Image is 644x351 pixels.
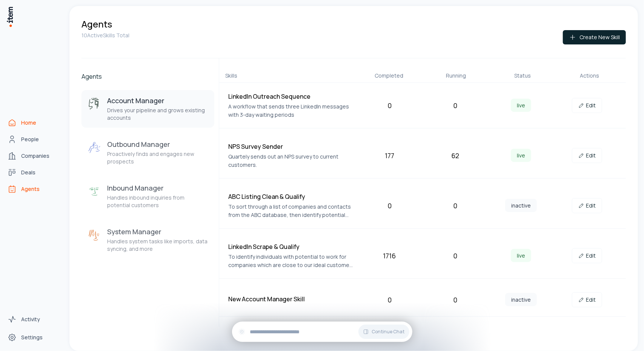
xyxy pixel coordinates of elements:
[511,99,531,112] span: live
[5,132,62,147] a: People
[81,177,214,215] button: Inbound ManagerInbound ManagerHandles inbound inquiries from potential customers
[563,30,626,44] button: Create New Skill
[107,194,208,209] p: Handles inbound inquiries from potential customers
[81,221,214,259] button: System ManagerSystem ManagerHandles system tasks like imports, data syncing, and more
[372,329,405,335] span: Continue Chat
[228,253,354,269] p: To identify individuals with potential to work for companies which are close to our ideal custome...
[107,183,208,192] h3: Inbound Manager
[81,90,214,128] button: Account ManagerAccount ManagerDrives your pipeline and grows existing accounts
[228,203,354,219] p: To sort through a list of companies and contacts from the ABC database, then identify potential o...
[228,102,354,119] p: A workflow that sends three LinkedIn messages with 3-day waiting periods
[360,150,420,161] div: 177
[232,322,412,342] div: Continue Chat
[107,150,208,165] p: Proactively finds and engages new prospects
[88,229,101,242] img: System Manager
[426,250,485,261] div: 0
[360,200,420,211] div: 0
[426,295,485,305] div: 0
[559,72,620,79] div: Actions
[228,192,354,201] h4: ABC Listing Clean & Qualify
[572,248,602,263] a: Edit
[5,165,62,180] a: Deals
[228,142,354,151] h4: NPS Survey Sender
[228,295,354,304] h4: New Account Manager Skill
[107,140,208,149] h3: Outbound Manager
[426,150,485,161] div: 62
[5,330,62,345] a: Settings
[358,325,409,339] button: Continue Chat
[228,92,354,101] h4: LinkedIn Outreach Sequence
[21,136,39,143] span: People
[572,292,602,307] a: Edit
[81,18,112,30] h1: Agents
[228,242,354,251] h4: LinkedIn Scrape & Qualify
[81,72,214,81] h2: Agents
[360,100,420,111] div: 0
[81,134,214,171] button: Outbound ManagerOutbound ManagerProactively finds and engages new prospects
[511,249,531,262] span: live
[21,185,40,193] span: Agents
[228,153,354,169] p: Quartely sends out an NPS survey to current customers.
[511,149,531,162] span: live
[107,238,208,253] p: Handles system tasks like imports, data syncing, and more
[21,152,49,160] span: Companies
[5,312,62,327] a: Activity
[21,169,35,176] span: Deals
[88,141,101,155] img: Outbound Manager
[21,119,36,127] span: Home
[360,295,420,305] div: 0
[88,98,101,111] img: Account Manager
[359,72,420,79] div: Completed
[88,185,101,198] img: Inbound Manager
[5,115,62,130] a: Home
[505,293,537,306] span: inactive
[81,32,129,39] p: 10 Active Skills Total
[6,6,14,27] img: Item Brain Logo
[21,316,40,323] span: Activity
[21,334,43,341] span: Settings
[107,107,208,122] p: Drives your pipeline and grows existing accounts
[225,72,353,79] div: Skills
[5,182,62,197] a: Agents
[107,96,208,105] h3: Account Manager
[492,72,553,79] div: Status
[572,148,602,163] a: Edit
[426,100,485,111] div: 0
[360,250,420,261] div: 1716
[572,198,602,213] a: Edit
[5,148,62,163] a: Companies
[572,98,602,113] a: Edit
[426,200,485,211] div: 0
[426,72,486,79] div: Running
[505,199,537,212] span: inactive
[107,227,208,236] h3: System Manager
